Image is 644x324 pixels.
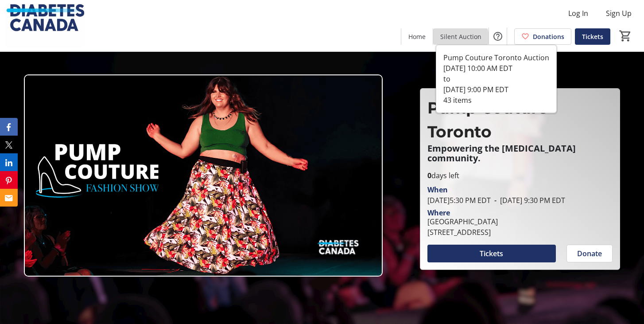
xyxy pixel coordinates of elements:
[5,4,84,48] img: Diabetes Canada's Logo
[599,6,639,20] button: Sign Up
[427,209,450,216] div: Where
[427,170,613,181] p: days left
[443,74,549,84] div: to
[427,245,556,262] button: Tickets
[491,195,500,205] span: -
[489,27,507,45] button: Help
[427,195,491,205] span: [DATE] 5:30 PM EDT
[443,63,549,74] div: [DATE] 10:00 AM EDT
[433,28,489,45] a: Silent Auction
[427,98,548,141] span: Pump Couture Toronto
[427,144,613,163] p: Empowering the [MEDICAL_DATA] community.
[606,8,632,19] span: Sign Up
[443,95,549,105] div: 43 items
[491,195,565,205] span: [DATE] 9:30 PM EDT
[568,8,588,19] span: Log In
[514,28,571,45] a: Donations
[427,227,498,238] div: [STREET_ADDRESS]
[575,28,610,45] a: Tickets
[427,216,498,227] div: [GEOGRAPHIC_DATA]
[561,6,595,20] button: Log In
[427,171,431,180] span: 0
[440,32,481,41] span: Silent Auction
[533,32,564,41] span: Donations
[480,248,503,259] span: Tickets
[582,32,603,41] span: Tickets
[408,32,426,41] span: Home
[566,245,613,262] button: Donate
[401,28,433,45] a: Home
[577,248,602,259] span: Donate
[617,28,633,44] button: Cart
[24,74,383,277] img: Campaign CTA Media Photo
[443,84,549,95] div: [DATE] 9:00 PM EDT
[443,52,549,63] div: Pump Couture Toronto Auction
[427,184,448,195] div: When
